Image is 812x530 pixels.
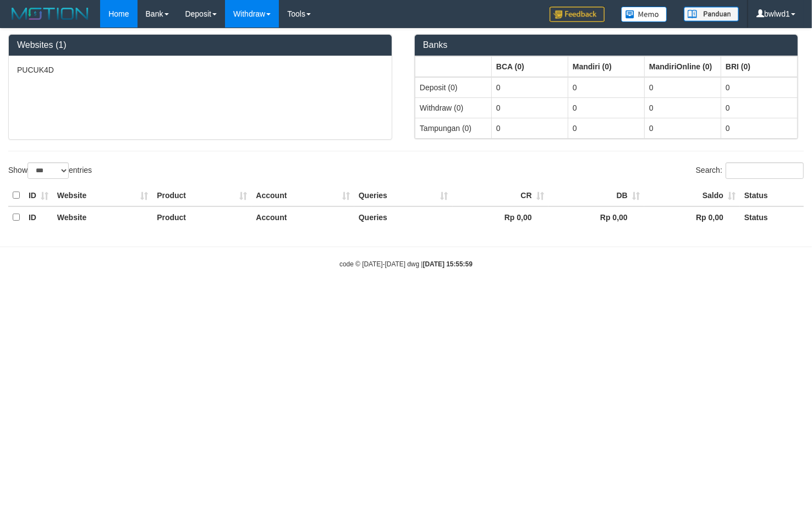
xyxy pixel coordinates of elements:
[423,40,789,50] h3: Banks
[354,185,453,206] th: Queries
[644,206,740,228] th: Rp 0,00
[152,206,251,228] th: Product
[721,56,798,77] th: Group: activate to sort column ascending
[415,97,492,118] td: Withdraw (0)
[28,162,69,179] select: Showentries
[492,97,568,118] td: 0
[17,40,383,50] h3: Websites (1)
[645,77,721,98] td: 0
[453,185,548,206] th: CR
[492,118,568,138] td: 0
[550,7,605,22] img: Feedback.jpg
[548,185,644,206] th: DB
[492,77,568,98] td: 0
[568,77,645,98] td: 0
[251,206,354,228] th: Account
[740,206,804,228] th: Status
[415,118,492,138] td: Tampungan (0)
[721,77,798,98] td: 0
[152,185,251,206] th: Product
[339,260,473,268] small: code © [DATE]-[DATE] dwg |
[24,206,53,228] th: ID
[453,206,548,228] th: Rp 0,00
[548,206,644,228] th: Rp 0,00
[8,6,92,22] img: MOTION_logo.png
[645,118,721,138] td: 0
[8,162,92,179] label: Show entries
[568,118,645,138] td: 0
[644,185,740,206] th: Saldo
[721,118,798,138] td: 0
[568,97,645,118] td: 0
[17,64,383,75] p: PUCUK4D
[568,56,645,77] th: Group: activate to sort column ascending
[53,206,152,228] th: Website
[721,97,798,118] td: 0
[492,56,568,77] th: Group: activate to sort column ascending
[684,7,739,21] img: panduan.png
[24,185,53,206] th: ID
[354,206,453,228] th: Queries
[726,162,804,179] input: Search:
[645,97,721,118] td: 0
[645,56,721,77] th: Group: activate to sort column ascending
[53,185,152,206] th: Website
[696,162,804,179] label: Search:
[423,260,473,268] strong: [DATE] 15:55:59
[415,56,492,77] th: Group: activate to sort column ascending
[415,77,492,98] td: Deposit (0)
[740,185,804,206] th: Status
[251,185,354,206] th: Account
[621,7,667,22] img: Button%20Memo.svg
